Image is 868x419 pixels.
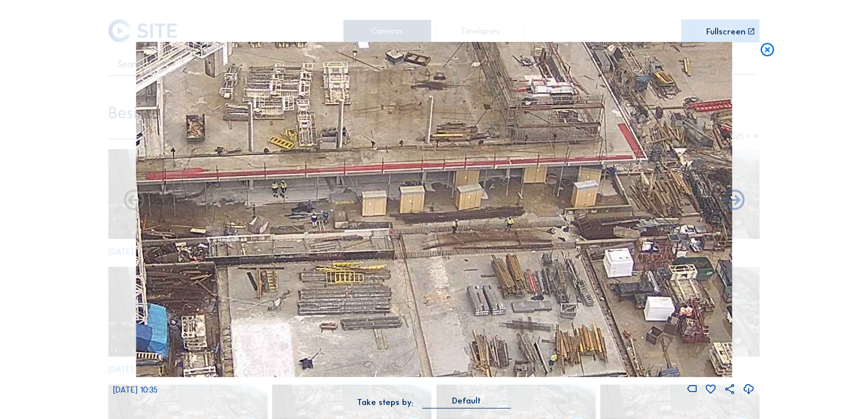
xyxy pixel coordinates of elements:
[452,396,481,405] div: Default
[722,189,747,213] i: Back
[706,27,746,35] div: Fullscreen
[113,385,157,395] span: [DATE] 10:35
[122,189,146,213] i: Forward
[423,396,511,408] div: Default
[136,42,733,377] img: Image
[357,398,414,406] div: Take steps by:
